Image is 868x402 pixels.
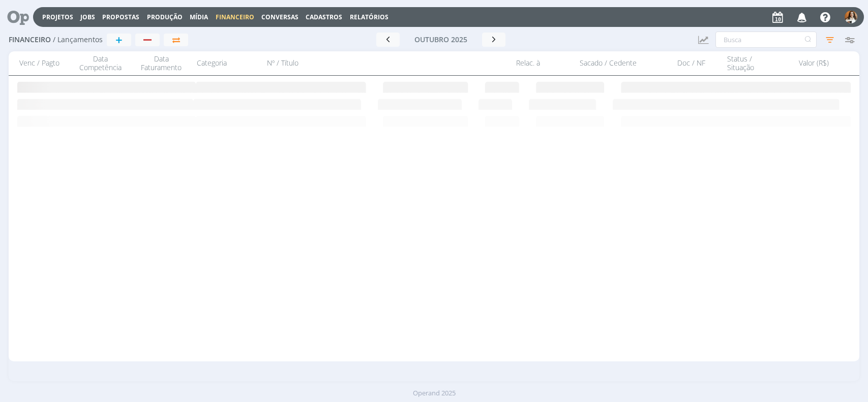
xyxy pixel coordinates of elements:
button: Financeiro [213,13,257,21]
button: Propostas [99,13,142,21]
button: Relatórios [347,13,392,21]
button: outubro 2025 [400,33,482,47]
a: Mídia [190,13,208,21]
span: Cadastros [306,13,342,21]
a: Produção [147,13,183,21]
input: Busca [715,32,817,48]
div: Categoria [192,54,263,72]
span: outubro 2025 [414,35,467,44]
button: Mídia [187,13,211,21]
span: Nº / Título [267,59,298,68]
div: Venc / Pagto [9,54,70,72]
div: Valor (R$) [773,54,834,72]
span: Financeiro [216,13,254,21]
span: Financeiro [9,36,51,44]
div: Data Competência [70,54,131,72]
div: Sacado / Cedente [575,54,661,72]
a: Relatórios [350,13,388,21]
button: Projetos [39,13,76,21]
a: Conversas [261,13,298,21]
button: Produção [144,13,186,21]
a: Projetos [42,13,73,21]
div: Data Faturamento [131,54,192,72]
div: Doc / NF [661,54,722,72]
img: L [845,11,857,23]
button: Jobs [77,13,98,21]
a: Jobs [80,13,95,21]
button: L [844,8,858,26]
span: Propostas [102,13,139,21]
div: Relac. à [511,54,575,72]
button: Conversas [258,13,302,21]
button: Cadastros [303,13,345,21]
div: Status / Situação [722,54,773,72]
span: + [115,34,123,46]
button: + [107,34,131,46]
span: / Lançamentos [53,36,103,44]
